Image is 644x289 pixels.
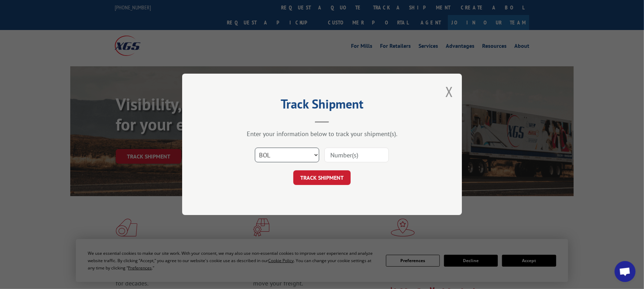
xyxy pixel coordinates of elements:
[293,171,351,185] button: TRACK SHIPMENT
[615,261,636,282] div: Open chat
[217,130,427,138] div: Enter your information below to track your shipment(s).
[217,99,427,112] h2: Track Shipment
[445,82,453,101] button: Close modal
[324,148,389,163] input: Number(s)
